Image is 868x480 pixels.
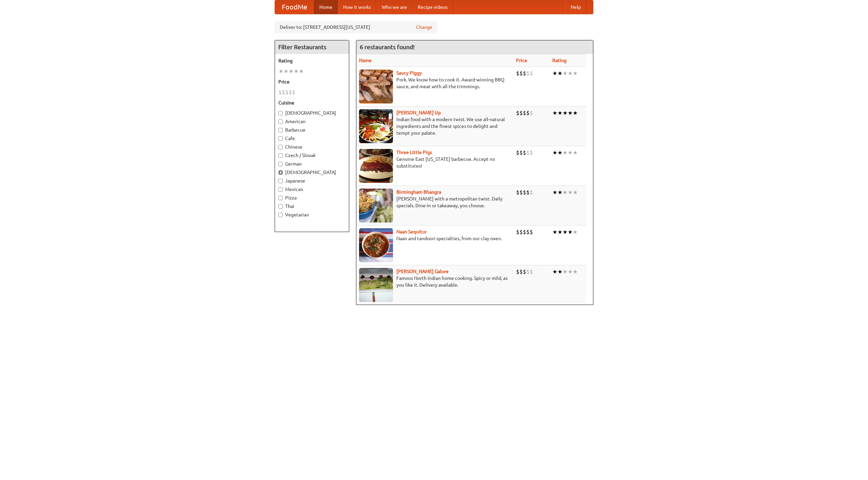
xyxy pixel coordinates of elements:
[557,70,563,77] li: ★
[359,156,511,169] p: Genuine East [US_STATE] barbecue. Accept no substitutes!
[278,143,346,150] label: Chinese
[568,268,573,275] li: ★
[526,70,530,77] li: $
[573,109,578,117] li: ★
[565,0,586,14] a: Help
[530,149,533,156] li: $
[516,70,519,77] li: $
[516,149,519,156] li: $
[278,128,283,132] input: Barbecue
[278,213,283,217] input: Vegetarian
[359,149,393,183] img: littlepigs.jpg
[519,109,523,117] li: $
[278,57,346,64] h5: Rating
[519,149,523,156] li: $
[523,189,526,196] li: $
[557,149,563,156] li: ★
[552,268,557,275] li: ★
[573,70,578,77] li: ★
[278,203,346,210] label: Thai
[359,195,511,209] p: [PERSON_NAME] with a metropolitan twist. Daily specials. Dine-in or takeaway, you choose.
[359,235,511,242] p: Naan and tandoori specialties, from our clay oven.
[278,119,283,124] input: American
[519,70,523,77] li: $
[278,170,283,175] input: [DEMOGRAPHIC_DATA]
[285,89,289,96] li: $
[396,229,427,234] b: Naan Sequitur
[359,116,511,136] p: Indian food with a modern twist. We use all-natural ingredients and the finest spices to delight ...
[416,24,432,31] a: Change
[552,228,557,236] li: ★
[573,149,578,156] li: ★
[278,196,283,200] input: Pizza
[526,189,530,196] li: $
[519,189,523,196] li: $
[278,127,346,133] label: Barbecue
[516,228,519,236] li: $
[516,58,527,63] a: Price
[359,76,511,90] p: Pork. We know how to cook it. Award-winning BBQ sauce, and meat with all the trimmings.
[526,228,530,236] li: $
[359,189,393,223] img: bhangra.jpg
[278,187,283,192] input: Mexican
[396,150,432,155] a: Three Little Pigs
[359,70,393,103] img: saucy.jpg
[523,228,526,236] li: $
[563,109,568,117] li: ★
[359,109,393,143] img: curryup.jpg
[552,149,557,156] li: ★
[519,268,523,275] li: $
[278,169,346,176] label: [DEMOGRAPHIC_DATA]
[278,153,283,158] input: Czech / Slovak
[530,268,533,275] li: $
[563,70,568,77] li: ★
[278,194,346,201] label: Pizza
[396,110,441,115] a: [PERSON_NAME] Up
[278,110,346,116] label: [DEMOGRAPHIC_DATA]
[278,179,283,183] input: Japanese
[314,0,338,14] a: Home
[568,109,573,117] li: ★
[278,211,346,218] label: Vegetarian
[552,109,557,117] li: ★
[523,109,526,117] li: $
[359,228,393,262] img: naansequitur.jpg
[359,275,511,288] p: Famous North Indian home cooking. Spicy or mild, as you like it. Delivery available.
[278,204,283,209] input: Thai
[563,228,568,236] li: ★
[530,109,533,117] li: $
[573,189,578,196] li: ★
[396,189,441,195] a: Birmingham Bhangra
[275,0,314,14] a: FoodMe
[278,68,283,75] li: ★
[278,145,283,149] input: Chinese
[278,136,283,141] input: Cafe
[412,0,453,14] a: Recipe videos
[563,149,568,156] li: ★
[516,268,519,275] li: $
[396,269,449,274] a: [PERSON_NAME] Galore
[278,99,346,106] h5: Cuisine
[552,70,557,77] li: ★
[376,0,412,14] a: Who we are
[283,68,289,75] li: ★
[526,109,530,117] li: $
[557,228,563,236] li: ★
[282,89,285,96] li: $
[573,268,578,275] li: ★
[278,78,346,85] h5: Price
[278,186,346,193] label: Mexican
[278,152,346,159] label: Czech / Slovak
[526,149,530,156] li: $
[523,70,526,77] li: $
[568,70,573,77] li: ★
[523,149,526,156] li: $
[299,68,304,75] li: ★
[396,70,422,76] a: Saucy Piggy
[523,268,526,275] li: $
[278,89,282,96] li: $
[563,189,568,196] li: ★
